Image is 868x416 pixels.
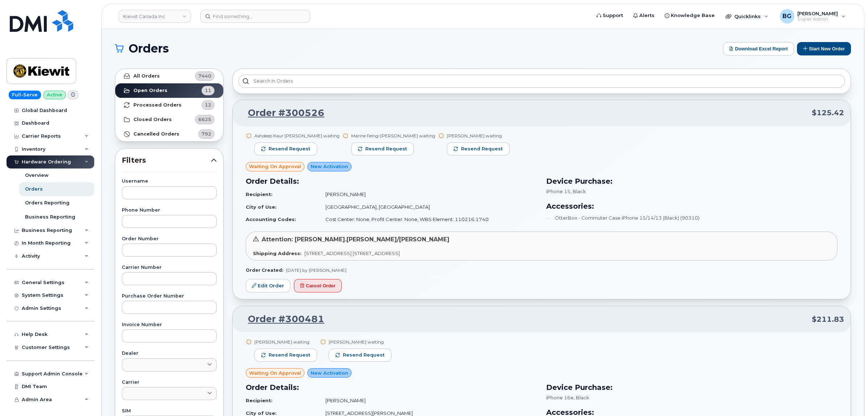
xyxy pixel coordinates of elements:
label: Invoice Number [122,323,217,327]
label: Carrier [122,380,217,385]
button: Download Excel Report [723,42,794,55]
strong: Cancelled Orders [133,131,179,137]
div: Marine Feing-[PERSON_NAME] waiting [351,133,435,139]
span: 12 [205,101,211,108]
label: Username [122,179,217,184]
span: $211.83 [812,314,844,325]
span: [DATE] by [PERSON_NAME] [286,267,346,273]
span: , Black [570,188,586,194]
span: Filters [122,155,211,166]
button: Resend request [254,142,317,155]
span: Waiting On Approval [249,370,301,377]
strong: City of Use: [246,204,277,210]
button: Resend request [351,142,414,155]
li: OtterBox - Commuter Case iPhone 15/14/13 (Black) (90310) [546,215,838,221]
span: , Black [574,395,589,400]
strong: Shipping Address: [253,250,302,256]
span: Resend request [269,352,310,358]
span: Orders [129,43,169,54]
span: New Activation [311,370,348,377]
strong: Accounting Codes: [246,216,296,222]
label: Dealer [122,351,217,356]
h3: Accessories: [546,201,838,212]
a: Cancelled Orders792 [115,127,223,141]
span: Resend request [343,352,385,358]
div: [PERSON_NAME] waiting [254,339,317,345]
span: $125.42 [812,108,844,118]
h3: Device Purchase: [546,176,838,187]
h3: Device Purchase: [546,382,838,393]
button: Cancel Order [294,279,342,292]
label: Phone Number [122,208,217,213]
td: [GEOGRAPHIC_DATA], [GEOGRAPHIC_DATA] [319,201,537,213]
span: 7440 [198,72,211,79]
strong: Recipient: [246,191,273,197]
strong: Processed Orders [133,102,182,108]
span: Attention: [PERSON_NAME].[PERSON_NAME]/[PERSON_NAME] [262,236,449,243]
span: Resend request [269,146,310,152]
h3: Order Details: [246,382,537,393]
span: iPhone 16e [546,395,574,400]
a: Order #300526 [239,107,324,120]
span: Resend request [461,146,503,152]
span: 6625 [198,116,211,123]
span: 792 [202,130,211,137]
td: [PERSON_NAME] [319,394,537,407]
input: Search in orders [238,75,845,88]
a: Open Orders11 [115,83,223,98]
a: Order #300481 [239,313,324,326]
td: [PERSON_NAME] [319,188,537,201]
label: SIM [122,409,217,413]
td: Cost Center: None, Profit Center: None, WBS Element: 110216.1740 [319,213,537,226]
a: All Orders7440 [115,69,223,83]
span: 11 [205,87,211,94]
button: Resend request [447,142,510,155]
button: Resend request [254,349,317,362]
span: New Activation [311,163,348,170]
a: Processed Orders12 [115,98,223,112]
span: Resend request [365,146,407,152]
a: Closed Orders6625 [115,112,223,127]
button: Start New Order [797,42,851,55]
div: [PERSON_NAME] waiting [329,339,391,345]
a: Edit Order [246,279,290,292]
label: Purchase Order Number [122,294,217,299]
span: Waiting On Approval [249,163,301,170]
button: Resend request [329,349,391,362]
label: Carrier Number [122,265,217,270]
strong: Closed Orders [133,117,172,122]
div: [PERSON_NAME] waiting [447,133,510,139]
div: Ashdeep Kaur [PERSON_NAME] waiting [254,133,340,139]
label: Order Number [122,237,217,241]
iframe: Messenger Launcher [836,384,863,411]
strong: Recipient: [246,398,273,403]
h3: Order Details: [246,176,537,187]
span: iPhone 15 [546,188,570,194]
strong: Open Orders [133,88,167,93]
strong: All Orders [133,73,160,79]
strong: City of Use: [246,410,277,416]
span: [STREET_ADDRESS] [STREET_ADDRESS] [304,250,400,256]
strong: Order Created: [246,267,283,273]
